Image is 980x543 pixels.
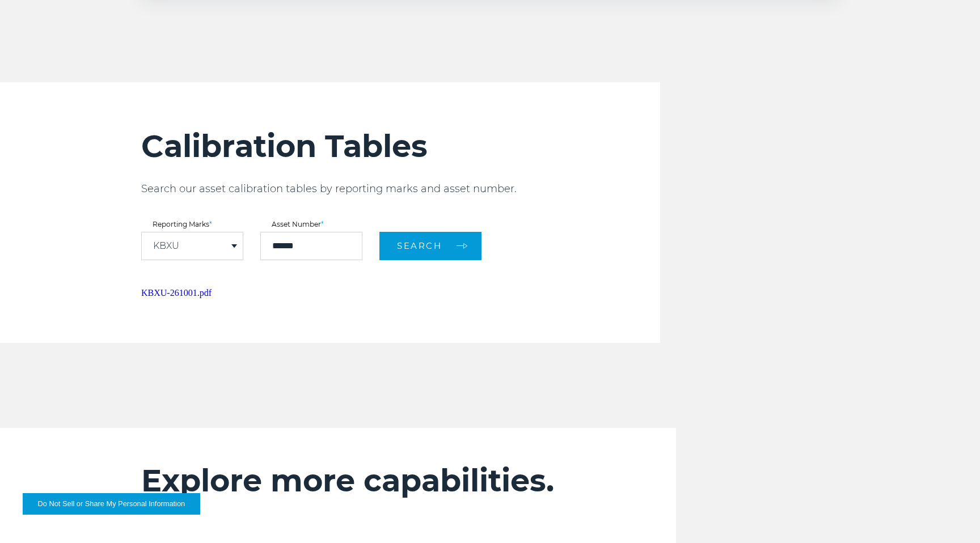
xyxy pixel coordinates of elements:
[141,221,243,228] label: Reporting Marks
[141,288,212,298] a: KBXU-261001.pdf
[141,182,660,196] p: Search our asset calibration tables by reporting marks and asset number.
[141,462,582,499] h2: Explore more capabilities.
[141,128,660,165] h2: Calibration Tables
[153,241,179,251] a: KBXU
[260,221,362,228] label: Asset Number
[23,493,200,515] button: Do Not Sell or Share My Personal Information
[379,232,481,260] button: Search arrow arrow
[397,240,442,251] span: Search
